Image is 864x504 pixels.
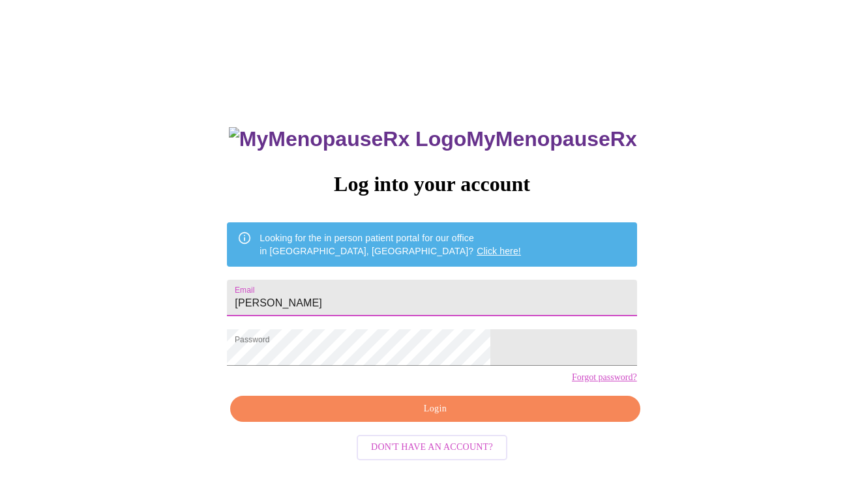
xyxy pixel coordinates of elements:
[371,439,493,456] span: Don't have an account?
[229,127,466,151] img: MyMenopauseRx Logo
[572,372,637,383] a: Forgot password?
[353,441,511,452] a: Don't have an account?
[245,401,625,417] span: Login
[229,127,637,151] h3: MyMenopauseRx
[477,246,521,256] a: Click here!
[230,396,640,422] button: Login
[357,435,507,460] button: Don't have an account?
[260,226,521,263] div: Looking for the in person patient portal for our office in [GEOGRAPHIC_DATA], [GEOGRAPHIC_DATA]?
[227,172,636,196] h3: Log into your account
